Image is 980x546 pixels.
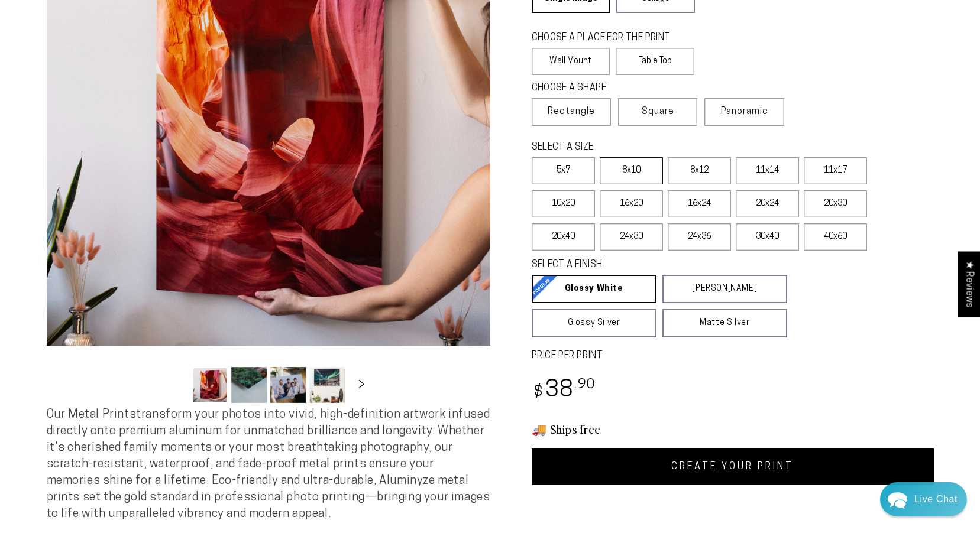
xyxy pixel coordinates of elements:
label: 16x20 [600,190,663,217]
button: Slide right [348,372,374,398]
button: Load image 1 in gallery view [192,367,228,403]
label: 24x30 [600,223,663,251]
label: 24x36 [668,223,731,251]
span: Rectangle [548,105,595,119]
a: CREATE YOUR PRINT [532,448,934,485]
legend: CHOOSE A SHAPE [532,82,685,95]
legend: SELECT A SIZE [532,141,768,154]
span: $ [533,385,544,401]
a: Matte Silver [662,309,787,337]
bdi: 38 [532,379,596,402]
h3: 🚚 Ships free [532,421,934,437]
legend: CHOOSE A PLACE FOR THE PRINT [532,31,684,45]
label: 20x40 [532,223,595,251]
label: PRICE PER PRINT [532,349,934,363]
label: 11x14 [736,157,799,184]
span: Panoramic [721,107,768,116]
label: 20x30 [804,190,867,217]
div: Chat widget toggle [880,482,967,516]
label: 40x60 [804,223,867,251]
a: Glossy White [532,275,656,303]
div: Contact Us Directly [914,482,958,516]
label: 10x20 [532,190,595,217]
label: 11x17 [804,157,867,184]
a: Glossy Silver [532,309,656,337]
button: Load image 2 in gallery view [231,367,267,403]
label: 8x12 [668,157,731,184]
a: [PERSON_NAME] [662,275,787,303]
label: 30x40 [736,223,799,251]
span: Square [642,105,674,119]
legend: SELECT A FINISH [532,258,759,272]
button: Load image 3 in gallery view [270,367,306,403]
div: Click to open Judge.me floating reviews tab [958,251,980,317]
span: Our Metal Prints transform your photos into vivid, high-definition artwork infused directly onto ... [47,409,490,520]
label: 8x10 [600,157,663,184]
label: 16x24 [668,190,731,217]
label: 5x7 [532,157,595,184]
label: 20x24 [736,190,799,217]
button: Load image 4 in gallery view [309,367,345,403]
sup: .90 [574,378,596,392]
label: Wall Mount [532,48,610,75]
button: Slide left [163,372,189,398]
label: Table Top [616,48,694,75]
